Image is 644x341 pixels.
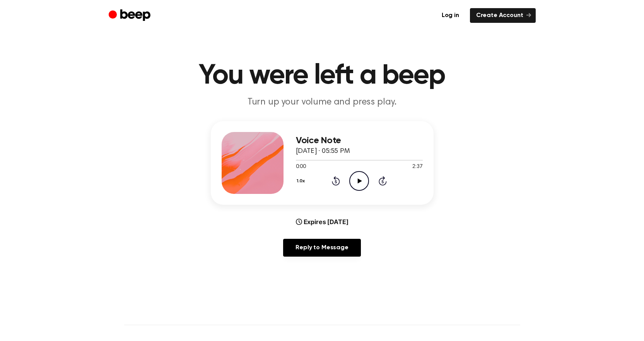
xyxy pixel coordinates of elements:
[296,148,350,155] span: [DATE] · 05:55 PM
[296,135,423,146] h3: Voice Note
[412,163,422,171] span: 2:37
[296,175,308,188] button: 1.0x
[109,8,152,23] a: Beep
[436,8,465,23] a: Log in
[296,163,306,171] span: 0:00
[174,96,471,109] p: Turn up your volume and press play.
[470,8,536,23] a: Create Account
[124,62,520,90] h1: You were left a beep
[283,239,360,257] a: Reply to Message
[296,217,348,226] div: Expires [DATE]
